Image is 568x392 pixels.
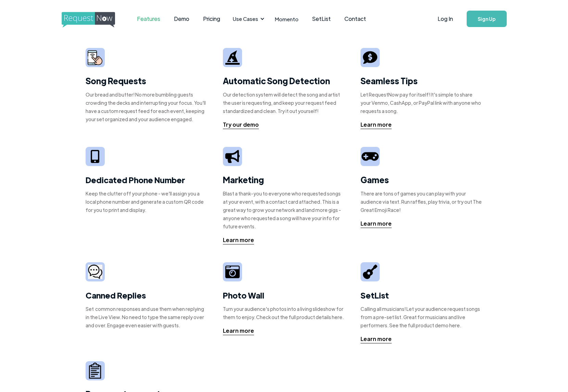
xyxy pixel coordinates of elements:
img: video game [362,150,379,163]
a: Learn more [361,121,392,129]
div: Calling all musicians! Let your audience request songs from a pre-set list. Great for musicians a... [361,305,483,329]
strong: Song Requests [86,75,146,86]
img: camera icon [225,265,240,279]
a: Learn more [361,335,392,343]
iframe: LiveChat chat widget [472,370,568,392]
strong: Dedicated Phone Number [86,174,185,185]
img: megaphone [225,150,240,163]
div: Use Cases [233,15,258,23]
img: smarphone [88,50,102,65]
a: home [62,12,113,26]
div: Blast a thank-you to everyone who requested songs at your event, with a contact card attached. Th... [223,189,345,230]
strong: SetList [361,290,389,301]
a: Learn more [223,327,254,335]
div: There are tons of games you can play with your audience via text. Run raffles, play trivia, or tr... [361,189,483,214]
a: Try our demo [223,121,259,129]
img: guitar [363,265,377,279]
div: Our bread and butter! No more bumbling guests crowding the decks and interrupting your focus. You... [86,90,208,123]
div: Our detection system will detect the song and artist the user is requesting, and keep your reques... [223,90,345,115]
strong: Canned Replies [86,290,146,301]
a: Learn more [361,219,392,228]
div: Learn more [361,335,392,343]
img: requestnow logo [62,12,128,28]
img: tip sign [363,50,377,65]
a: Learn more [223,236,254,244]
strong: Automatic Song Detection [223,75,330,86]
strong: Marketing [223,174,264,185]
a: Momento [268,9,305,29]
img: wizard hat [225,50,240,65]
strong: Games [361,174,389,185]
strong: Photo Wall [223,290,264,301]
a: Sign Up [467,11,507,27]
div: Try our demo [223,121,259,129]
img: iphone [91,150,99,163]
a: Pricing [196,8,227,29]
a: Demo [167,8,196,29]
a: Features [130,8,167,29]
div: Keep the clutter off your phone - we'll assign you a local phone number and generate a custom QR ... [86,189,208,214]
a: Contact [338,8,373,29]
div: Let RequestNow pay for itself! It's simple to share your Venmo, CashApp, or PayPal link with anyo... [361,90,483,115]
div: Learn more [223,327,254,335]
div: Use Cases [229,8,266,29]
div: Turn your audience's photos into a living slideshow for them to enjoy. Check out the full product... [223,305,345,321]
div: Set common responses and use them when replying in the Live View. No need to type the same reply ... [86,305,208,329]
strong: Seamless Tips [361,75,418,86]
img: camera icon [88,265,102,279]
a: SetList [305,8,338,29]
div: Learn more [361,121,392,129]
a: Log In [431,7,460,31]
